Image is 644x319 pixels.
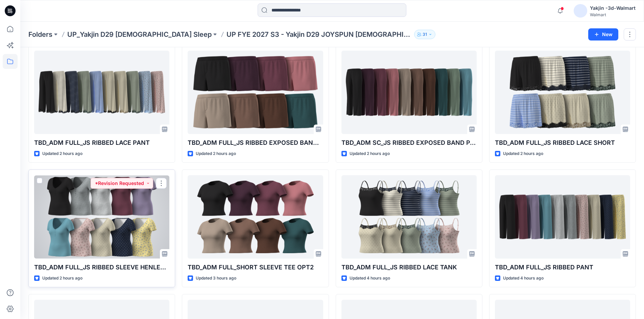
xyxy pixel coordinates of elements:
a: TBD_ADM FULL_JS RIBBED EXPOSED BAND SHORT [188,51,323,134]
a: UP_Yakjin D29 [DEMOGRAPHIC_DATA] Sleep [67,30,212,39]
a: TBD_ADM FULL_JS RIBBED LACE SHORT [495,51,630,134]
p: TBD_ADM SC_JS RIBBED EXPOSED BAND PANT [341,138,477,148]
p: TBD_ADM FULL_JS RIBBED EXPOSED BAND SHORT [188,138,323,148]
p: TBD_ADM FULL_JS RIBBED SLEEVE HENLEY TOP [34,263,169,272]
a: TBD_ADM SC_JS RIBBED EXPOSED BAND PANT [341,51,477,134]
p: TBD_ADM FULL_JS RIBBED LACE PANT [34,138,169,148]
a: Folders [28,30,52,39]
p: Updated 3 hours ago [196,275,236,282]
div: Yakjin -3d-Walmart [590,4,636,12]
p: TBD_ADM FULL_JS RIBBED LACE SHORT [495,138,630,148]
p: Updated 4 hours ago [503,275,544,282]
img: avatar [574,4,587,18]
button: 31 [414,30,435,39]
div: Walmart [590,12,636,17]
p: TBD_ADM FULL_SHORT SLEEVE TEE OPT2 [188,263,323,272]
p: 31 [423,31,427,38]
a: TBD_ADM FULL_JS RIBBED LACE TANK [341,175,477,259]
a: TBD_ADM FULL_JS RIBBED PANT [495,175,630,259]
p: Updated 4 hours ago [350,275,390,282]
a: TBD_ADM FULL_SHORT SLEEVE TEE OPT2 [188,175,323,259]
a: TBD_ADM FULL_JS RIBBED SLEEVE HENLEY TOP [34,175,169,259]
button: New [588,28,618,41]
p: Updated 2 hours ago [350,150,390,157]
p: Updated 2 hours ago [503,150,543,157]
p: TBD_ADM FULL_JS RIBBED LACE TANK [341,263,477,272]
p: Updated 2 hours ago [196,150,236,157]
p: Updated 2 hours ago [42,275,82,282]
p: UP FYE 2027 S3 - Yakjin D29 JOYSPUN [DEMOGRAPHIC_DATA] Sleepwear [226,30,411,39]
p: TBD_ADM FULL_JS RIBBED PANT [495,263,630,272]
a: TBD_ADM FULL_JS RIBBED LACE PANT [34,51,169,134]
p: Updated 2 hours ago [42,150,82,157]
